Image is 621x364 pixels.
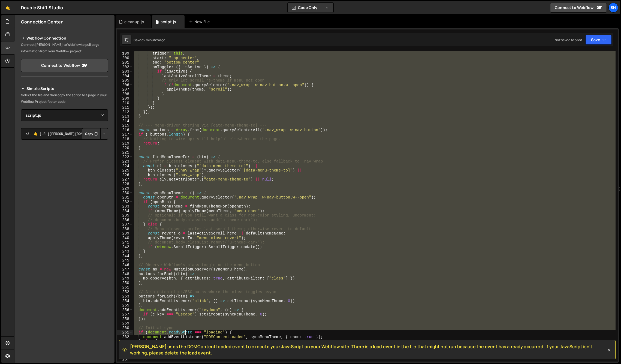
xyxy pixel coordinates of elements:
div: 255 [117,303,133,308]
a: Connect to Webflow [21,59,108,72]
div: 229 [117,186,133,191]
div: 249 [117,276,133,281]
div: 201 [117,60,133,65]
div: 238 [117,227,133,231]
div: Double Shift Studio [21,4,63,11]
div: 254 [117,299,133,303]
div: 2 minutes ago [143,38,165,42]
div: 220 [117,146,133,151]
div: 219 [117,141,133,146]
div: 203 [117,69,133,74]
div: 215 [117,123,133,128]
div: 262 [117,335,133,339]
div: Not saved to prod [555,38,582,42]
a: Connect to Webflow [550,3,607,13]
div: 251 [117,285,133,290]
textarea: <!--🤙 [URL][PERSON_NAME][DOMAIN_NAME]> <script>document.addEventListener("DOMContentLoaded", func... [21,128,108,140]
h2: Webflow Connection [21,35,108,41]
div: cleanup.js [124,19,144,25]
div: 202 [117,65,133,70]
div: 265 [117,348,133,353]
div: 211 [117,105,133,110]
div: 222 [117,155,133,160]
div: 205 [117,78,133,83]
div: 235 [117,213,133,218]
div: 228 [117,182,133,186]
div: 240 [117,236,133,240]
div: 232 [117,200,133,204]
div: script.js [161,19,176,25]
div: 237 [117,222,133,227]
div: 210 [117,101,133,106]
button: Copy [82,128,101,140]
div: 259 [117,321,133,326]
div: 263 [117,339,133,344]
div: 224 [117,164,133,169]
div: Button group with nested dropdown [82,128,108,140]
div: 227 [117,177,133,182]
div: 199 [117,51,133,56]
h2: Simple Scripts [21,85,108,92]
div: 267 [117,357,133,362]
iframe: YouTube video player [21,149,108,198]
div: 252 [117,290,133,294]
div: 242 [117,245,133,249]
div: 213 [117,114,133,119]
div: 234 [117,209,133,213]
div: 233 [117,204,133,209]
div: 253 [117,294,133,299]
div: 250 [117,281,133,285]
div: 245 [117,258,133,263]
div: 217 [117,132,133,137]
p: Select the file and then copy the script to a page in your Webflow Project footer code. [21,92,108,105]
div: 225 [117,168,133,173]
div: 257 [117,312,133,317]
div: 246 [117,263,133,267]
div: 264 [117,344,133,348]
div: New File [189,19,212,25]
div: 260 [117,326,133,330]
a: Sh [608,3,618,13]
div: 256 [117,308,133,312]
p: Connect [PERSON_NAME] to Webflow to pull page information from your Webflow project [21,41,108,55]
div: 204 [117,74,133,79]
span: [PERSON_NAME] uses the DOMContentLoaded event to execute your JavaScript on your Webflow site. Th... [130,344,607,356]
div: 216 [117,128,133,133]
div: 207 [117,87,133,92]
div: 208 [117,92,133,97]
div: 218 [117,137,133,142]
div: 247 [117,267,133,272]
div: 221 [117,150,133,155]
div: 214 [117,119,133,124]
div: 236 [117,218,133,222]
button: Code Only [288,3,333,13]
div: 230 [117,191,133,195]
div: 241 [117,240,133,245]
button: Save [585,35,612,45]
div: Saved [134,38,165,42]
iframe: YouTube video player [21,201,108,250]
div: 209 [117,96,133,101]
div: 226 [117,173,133,178]
div: 248 [117,272,133,276]
div: 244 [117,254,133,258]
div: 243 [117,249,133,254]
h2: Connection Center [21,19,63,25]
div: 206 [117,83,133,88]
div: 231 [117,195,133,200]
div: 239 [117,231,133,236]
div: 266 [117,353,133,357]
div: 200 [117,56,133,61]
a: 🤙 [1,1,14,14]
div: 261 [117,330,133,335]
div: 212 [117,110,133,115]
div: 258 [117,317,133,321]
div: 223 [117,159,133,164]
